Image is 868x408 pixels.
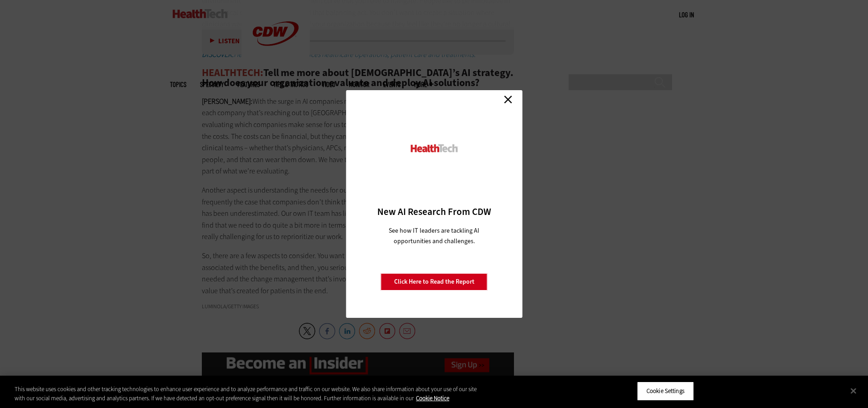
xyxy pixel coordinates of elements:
a: Close [501,92,515,106]
button: Close [843,381,863,401]
div: This website uses cookies and other tracking technologies to enhance user experience and to analy... [15,385,478,403]
p: See how IT leaders are tackling AI opportunities and challenges. [378,225,490,246]
img: HealthTech_0.png [409,143,459,153]
h3: New AI Research From CDW [362,205,506,218]
a: More information about your privacy [416,394,449,402]
button: Cookie Settings [637,382,694,401]
a: Click Here to Read the Report [381,273,488,291]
